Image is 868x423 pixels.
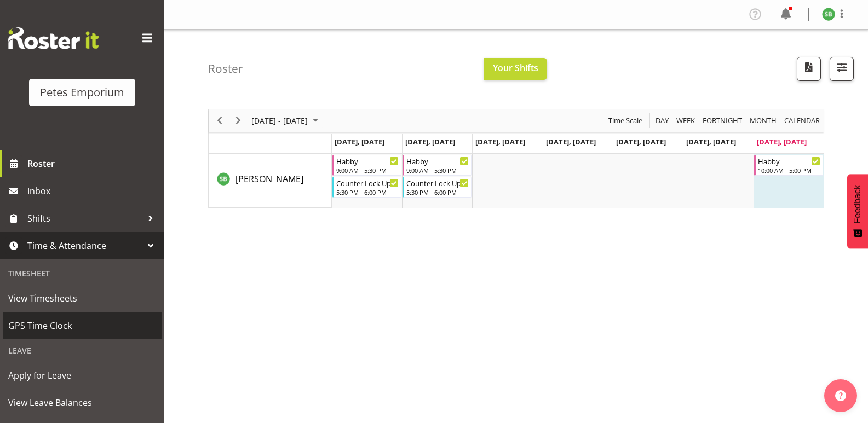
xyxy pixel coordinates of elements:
[336,166,399,175] div: 9:00 AM - 5:30 PM
[209,154,332,208] td: Stephanie Burdan resource
[235,173,303,185] span: [PERSON_NAME]
[3,312,162,339] a: GPS Time Clock
[701,114,744,128] button: Fortnight
[406,188,469,196] div: 5:30 PM - 6:00 PM
[336,188,399,196] div: 5:30 PM - 6:00 PM
[748,114,779,128] button: Timeline Month
[8,395,156,411] span: View Leave Balances
[797,57,821,81] button: Download a PDF of the roster according to the set date range.
[654,114,671,128] button: Timeline Day
[475,137,525,147] span: [DATE], [DATE]
[3,285,162,312] a: View Timesheets
[250,114,323,128] button: September 2025
[332,177,401,198] div: Stephanie Burdan"s event - Counter Lock Up Begin From Monday, September 15, 2025 at 5:30:00 PM GM...
[403,177,472,198] div: Stephanie Burdan"s event - Counter Lock Up Begin From Tuesday, September 16, 2025 at 5:30:00 PM G...
[406,166,469,175] div: 9:00 AM - 5:30 PM
[332,154,824,208] table: Timeline Week of September 21, 2025
[248,109,325,132] div: September 15 - 21, 2025
[336,155,399,166] div: Habby
[835,390,846,401] img: help-xxl-2.png
[8,290,156,306] span: View Timesheets
[336,177,399,188] div: Counter Lock Up
[231,114,246,128] button: Next
[8,317,156,334] span: GPS Time Clock
[335,137,384,147] span: [DATE], [DATE]
[484,58,547,80] button: Your Shifts
[3,389,162,416] a: View Leave Balances
[607,114,643,128] span: Time Scale
[853,185,863,223] span: Feedback
[212,114,227,128] button: Previous
[208,109,824,208] div: Timeline Week of September 21, 2025
[3,362,162,389] a: Apply for Leave
[229,109,248,132] div: next period
[3,339,162,362] div: Leave
[749,114,778,128] span: Month
[235,172,303,186] a: [PERSON_NAME]
[208,62,243,75] h4: Roster
[3,262,162,285] div: Timesheet
[654,114,670,128] span: Day
[822,8,835,21] img: stephanie-burden9828.jpg
[757,137,807,147] span: [DATE], [DATE]
[607,114,645,128] button: Time Scale
[783,114,821,128] span: calendar
[847,174,868,248] button: Feedback - Show survey
[616,137,666,147] span: [DATE], [DATE]
[546,137,596,147] span: [DATE], [DATE]
[27,237,142,254] span: Time & Attendance
[783,114,822,128] button: Month
[406,177,469,188] div: Counter Lock Up
[754,155,823,176] div: Stephanie Burdan"s event - Habby Begin From Sunday, September 21, 2025 at 10:00:00 AM GMT+12:00 E...
[332,155,401,176] div: Stephanie Burdan"s event - Habby Begin From Monday, September 15, 2025 at 9:00:00 AM GMT+12:00 En...
[406,155,469,166] div: Habby
[8,367,156,384] span: Apply for Leave
[493,62,538,74] span: Your Shifts
[830,57,854,81] button: Filter Shifts
[8,27,99,49] img: Rosterit website logo
[27,210,142,227] span: Shifts
[40,84,124,101] div: Petes Emporium
[250,114,309,128] span: [DATE] - [DATE]
[210,109,229,132] div: previous period
[675,114,697,128] button: Timeline Week
[686,137,736,147] span: [DATE], [DATE]
[403,155,472,176] div: Stephanie Burdan"s event - Habby Begin From Tuesday, September 16, 2025 at 9:00:00 AM GMT+12:00 E...
[27,155,159,172] span: Roster
[758,155,820,166] div: Habby
[702,114,743,128] span: Fortnight
[27,183,159,199] span: Inbox
[758,166,820,175] div: 10:00 AM - 5:00 PM
[405,137,455,147] span: [DATE], [DATE]
[675,114,696,128] span: Week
